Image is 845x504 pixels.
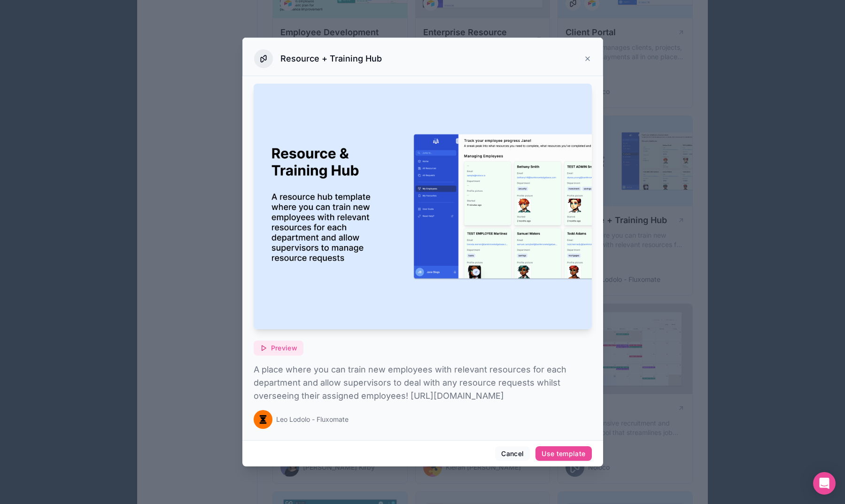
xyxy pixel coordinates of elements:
h3: Resource + Training Hub [280,53,382,64]
button: Use template [535,446,591,461]
img: Resource + Training Hub [254,84,592,330]
button: Cancel [495,446,530,461]
span: Leo Lodolo - Fluxomate [276,415,349,424]
span: Preview [271,344,297,352]
p: A place where you can train new employees with relevant resources for each department and allow s... [254,363,592,403]
div: Open Intercom Messenger [813,472,836,495]
button: Preview [254,341,303,356]
div: Use template [542,450,585,458]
